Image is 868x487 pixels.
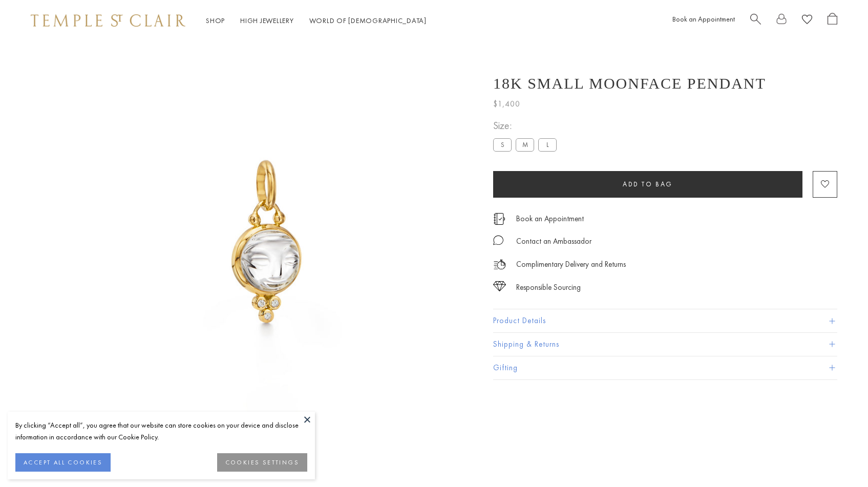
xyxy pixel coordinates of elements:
div: Contact an Ambassador [516,235,591,248]
iframe: Gorgias live chat messenger [817,439,858,477]
p: Complimentary Delivery and Returns [516,258,626,271]
img: icon_appointment.svg [493,213,505,225]
span: Size: [493,117,561,134]
button: Shipping & Returns [493,333,837,356]
label: M [516,138,534,151]
a: ShopShop [206,16,225,25]
label: L [538,138,557,151]
img: P71852-CRMNFC10 [67,41,469,443]
img: MessageIcon-01_2.svg [493,235,503,245]
div: By clicking “Accept all”, you agree that our website can store cookies on your device and disclos... [15,419,307,443]
span: Add to bag [623,180,673,188]
button: Add to bag [493,171,802,198]
a: Book an Appointment [516,213,584,224]
span: $1,400 [493,97,520,111]
img: Temple St. Clair [31,14,185,27]
h1: 18K Small Moonface Pendant [493,75,766,92]
button: COOKIES SETTINGS [217,453,307,472]
img: icon_sourcing.svg [493,281,506,291]
a: Open Shopping Bag [828,13,837,29]
a: Book an Appointment [672,14,735,24]
button: ACCEPT ALL COOKIES [15,453,111,472]
a: View Wishlist [802,13,812,29]
img: icon_delivery.svg [493,258,506,271]
label: S [493,138,512,151]
a: Search [750,13,761,29]
nav: Main navigation [206,14,427,27]
a: High JewelleryHigh Jewellery [240,16,294,25]
button: Gifting [493,356,837,379]
a: World of [DEMOGRAPHIC_DATA]World of [DEMOGRAPHIC_DATA] [309,16,427,25]
button: Product Details [493,309,837,332]
div: Responsible Sourcing [516,281,581,294]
